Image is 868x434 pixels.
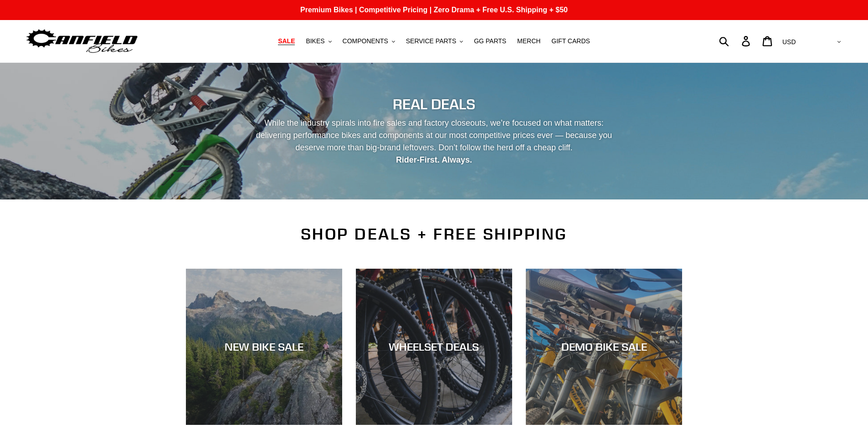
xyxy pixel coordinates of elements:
span: COMPONENTS [343,37,388,45]
button: COMPONENTS [338,35,400,47]
p: While the industry spirals into fire sales and factory closeouts, we’re focused on what matters: ... [248,117,621,166]
a: NEW BIKE SALE [186,269,342,425]
button: SERVICE PARTS [401,35,467,47]
a: GG PARTS [469,35,511,47]
input: Search [724,31,747,51]
span: GIFT CARDS [551,37,590,45]
img: Canfield Bikes [25,27,139,56]
span: SERVICE PARTS [406,37,456,45]
span: MERCH [517,37,540,45]
h2: SHOP DEALS + FREE SHIPPING [186,225,683,244]
span: SALE [278,37,295,45]
a: GIFT CARDS [547,35,595,47]
div: DEMO BIKE SALE [526,340,682,353]
a: DEMO BIKE SALE [526,269,682,425]
a: WHEELSET DEALS [356,269,512,425]
a: MERCH [513,35,545,47]
strong: Rider-First. Always. [396,155,472,164]
h2: REAL DEALS [186,96,683,113]
div: NEW BIKE SALE [186,340,342,353]
button: BIKES [301,35,336,47]
a: SALE [273,35,299,47]
span: GG PARTS [474,37,506,45]
div: WHEELSET DEALS [356,340,512,353]
span: BIKES [306,37,324,45]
